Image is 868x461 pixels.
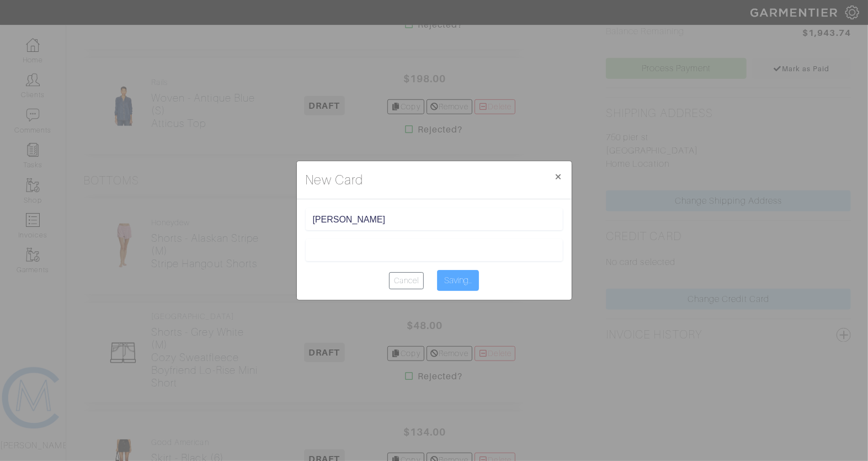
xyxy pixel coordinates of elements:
[555,169,563,184] span: ×
[437,270,479,291] input: Saving...
[389,272,424,289] a: Cancel
[306,170,363,190] h4: New Card
[313,214,556,225] input: Cardholder Name
[313,245,556,256] iframe: Secure card payment input frame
